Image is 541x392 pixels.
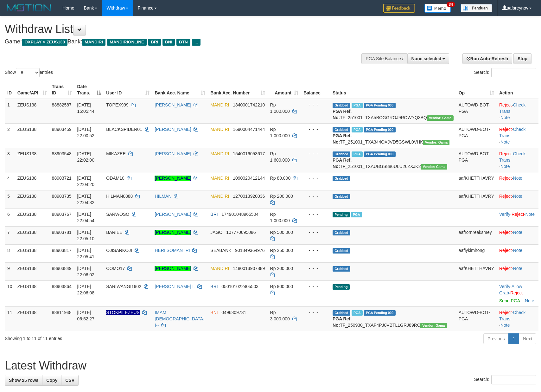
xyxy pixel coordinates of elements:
[456,190,497,208] td: aafKHETTHAVRY
[15,280,49,306] td: ZEUS138
[16,68,40,77] select: Showentries
[52,310,72,315] span: 88811948
[155,266,191,271] a: [PERSON_NAME]
[5,244,15,262] td: 8
[107,39,147,46] span: MANDIRIONLINE
[233,102,265,107] span: Copy 1840001742210 to clipboard
[210,194,229,199] span: MANDIRI
[210,102,229,107] span: MANDIRI
[233,266,265,271] span: Copy 1480013907889 to clipboard
[499,102,525,114] a: Check Trans
[513,248,523,253] a: Note
[499,127,525,138] a: Check Trans
[352,310,363,316] span: Marked by aafsreyleap
[352,103,363,108] span: Marked by aafnoeunsreypich
[500,164,510,169] a: Note
[77,127,94,138] span: [DATE] 22:00:52
[268,81,301,99] th: Amount: activate to sort column ascending
[155,151,191,156] a: [PERSON_NAME]
[330,148,456,172] td: TF_251001_TXAUBGS886ULU26ZXJK2
[500,323,510,328] a: Note
[525,298,534,303] a: Note
[208,81,267,99] th: Bank Acc. Number: activate to sort column ascending
[49,81,75,99] th: Trans ID: activate to sort column ascending
[5,123,15,148] td: 2
[5,359,536,372] h1: Latest Withdraw
[497,244,538,262] td: ·
[5,68,53,77] label: Show entries
[77,102,94,114] span: [DATE] 15:05:44
[352,127,363,132] span: Marked by aaftanly
[333,127,350,132] span: Grabbed
[5,172,15,190] td: 4
[52,284,72,289] span: 88903864
[330,123,456,148] td: TF_251001_TXA344OXJVD5GSWL0VHK
[5,39,354,45] h4: Game: Bank:
[499,151,525,163] a: Check Trans
[364,310,396,316] span: PGA Pending
[77,176,94,187] span: [DATE] 22:04:20
[333,151,350,157] span: Grabbed
[303,102,328,108] div: - - -
[106,151,125,156] span: MIKAZEE
[221,310,246,315] span: Copy 0496809731 to clipboard
[270,266,293,271] span: Rp 200.000
[5,23,354,35] h1: Withdraw List
[77,194,94,205] span: [DATE] 22:04:32
[65,378,74,383] span: CSV
[61,375,79,386] a: CSV
[148,39,161,46] span: BRI
[499,310,512,315] a: Reject
[15,208,49,226] td: ZEUS138
[500,115,510,120] a: Note
[5,375,42,386] a: Show 25 rows
[15,262,49,280] td: ZEUS138
[22,39,67,46] span: OXPLAY > ZEUS138
[176,39,190,46] span: BTN
[270,127,290,138] span: Rp 1.000.000
[519,333,536,344] a: Next
[364,151,396,157] span: PGA Pending
[233,127,265,132] span: Copy 1690004471444 to clipboard
[303,211,328,217] div: - - -
[5,280,15,306] td: 10
[106,194,133,199] span: HILMAN0888
[155,310,204,328] a: IMAM [DEMOGRAPHIC_DATA] I--
[483,333,509,344] a: Previous
[52,230,72,235] span: 88903781
[270,176,291,181] span: Rp 80.000
[106,176,124,181] span: ODAM10
[497,190,538,208] td: ·
[499,176,512,181] a: Reject
[427,115,454,121] span: Vendor URL: https://trx31.1velocity.biz
[333,109,352,120] b: PGA Ref. No:
[456,244,497,262] td: aaflykimhong
[497,81,538,99] th: Action
[497,123,538,148] td: · ·
[106,248,132,253] span: OJISARKOJI
[383,4,415,13] img: Feedback.jpg
[303,283,328,290] div: - - -
[513,176,523,181] a: Note
[77,310,94,321] span: [DATE] 06:52:27
[210,310,218,315] span: BNI
[5,208,15,226] td: 6
[9,378,38,383] span: Show 25 rows
[210,176,229,181] span: MANDIRI
[155,194,171,199] a: HILMAN
[423,140,449,145] span: Vendor URL: https://trx31.1velocity.biz
[233,176,265,181] span: Copy 1090020412144 to clipboard
[364,127,396,132] span: PGA Pending
[104,81,152,99] th: User ID: activate to sort column ascending
[525,212,535,217] a: Note
[106,266,125,271] span: COMO17
[474,68,536,77] label: Search:
[210,248,231,253] span: SEABANK
[491,68,536,77] input: Search:
[210,266,229,271] span: MANDIRI
[499,284,522,295] a: Allow Grab
[333,310,350,316] span: Grabbed
[497,306,538,331] td: · ·
[5,190,15,208] td: 5
[155,212,191,217] a: [PERSON_NAME]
